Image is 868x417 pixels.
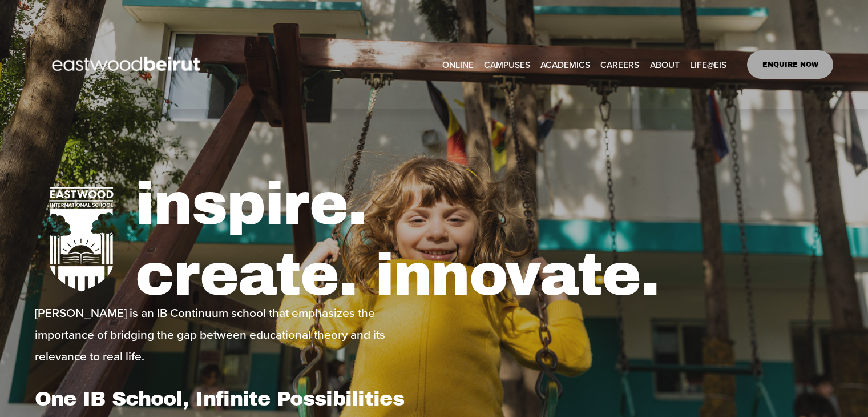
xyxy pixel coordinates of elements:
a: folder dropdown [650,55,680,73]
span: ACADEMICS [540,57,590,73]
span: ABOUT [650,57,680,73]
a: ENQUIRE NOW [747,50,833,79]
h1: inspire. create. innovate. [135,169,833,311]
a: ONLINE [442,55,474,73]
span: LIFE@EIS [690,57,726,73]
a: CAREERS [600,55,639,73]
a: folder dropdown [690,55,726,73]
span: CAMPUSES [484,57,530,73]
a: folder dropdown [484,55,530,73]
a: folder dropdown [540,55,590,73]
h1: One IB School, Infinite Possibilities [35,387,431,411]
p: [PERSON_NAME] is an IB Continuum school that emphasizes the importance of bridging the gap betwee... [35,302,431,367]
img: EastwoodIS Global Site [35,35,221,94]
